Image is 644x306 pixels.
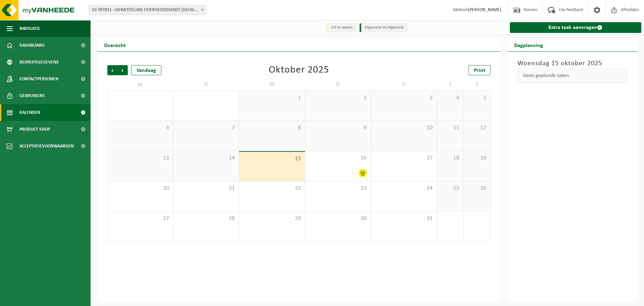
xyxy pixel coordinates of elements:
[19,121,50,138] span: Product Shop
[173,79,239,91] td: D
[19,54,59,71] span: Bedrijfsgegevens
[467,124,487,132] span: 12
[440,185,460,192] span: 25
[467,94,487,102] span: 5
[89,5,206,15] span: 10-787831 - GEWESTELIJKE OVERHEIDSDIENST BRUSSEL (BRUCEFO) - ANDERLECHT
[19,20,40,37] span: Navigatie
[305,79,371,91] td: D
[19,71,58,87] span: Contactpersonen
[19,37,45,54] span: Dashboard
[469,65,491,75] a: Print
[111,185,170,192] span: 20
[97,38,132,51] h2: Overzicht
[243,94,302,102] span: 1
[19,138,74,155] span: Acceptatievoorwaarden
[107,79,173,91] td: M
[510,22,642,33] a: Extra taak aanvragen
[374,94,433,102] span: 3
[269,65,329,75] div: Oktober 2025
[468,7,501,12] strong: [PERSON_NAME]
[374,124,433,132] span: 10
[243,215,302,222] span: 29
[177,215,236,222] span: 28
[374,185,433,192] span: 24
[507,38,550,51] h2: Dagplanning
[89,5,206,15] span: 10-787831 - GEWESTELIJKE OVERHEIDSDIENST BRUSSEL (BRUCEFO) - ANDERLECHT
[118,65,128,75] span: Volgende
[440,124,460,132] span: 11
[239,79,305,91] td: W
[177,155,236,162] span: 14
[111,155,170,162] span: 13
[309,155,368,162] span: 16
[309,94,368,102] span: 2
[467,185,487,192] span: 26
[243,124,302,132] span: 8
[326,23,356,32] li: Uit te voeren
[374,155,433,162] span: 17
[111,215,170,222] span: 27
[518,69,628,83] div: Geen geplande taken
[131,65,161,75] div: Vandaag
[19,87,45,104] span: Gebruikers
[243,155,302,163] span: 15
[374,215,433,222] span: 31
[474,68,485,73] span: Print
[440,94,460,102] span: 4
[371,79,437,91] td: V
[309,124,368,132] span: 9
[309,215,368,222] span: 30
[107,65,117,75] span: Vorige
[437,79,464,91] td: Z
[309,185,368,192] span: 23
[111,124,170,132] span: 6
[518,58,628,69] h3: Woensdag 15 oktober 2025
[177,124,236,132] span: 7
[360,23,407,32] li: Afgewerkt en afgemeld
[243,185,302,192] span: 22
[467,155,487,162] span: 19
[177,185,236,192] span: 21
[440,155,460,162] span: 18
[464,79,490,91] td: Z
[19,104,40,121] span: Kalender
